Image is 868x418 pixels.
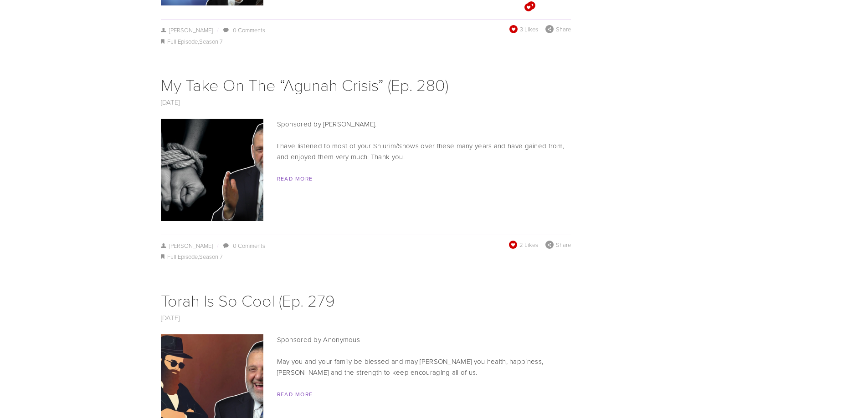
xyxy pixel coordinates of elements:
span: 2 Likes [519,241,538,249]
div: , [161,36,571,47]
img: My Take On The “Agunah Crisis” (Ep. 280) [121,119,303,221]
a: Season 7 [199,37,223,45]
a: [PERSON_NAME] [161,26,213,34]
a: Read More [277,175,313,182]
a: 0 Comments [233,242,265,250]
p: I have listened to most of your Shiurim/Shows over these many years and have gained from, and enj... [161,141,571,162]
a: [DATE] [161,97,180,107]
a: [DATE] [161,313,180,322]
span: / [213,242,222,250]
p: May you and your family be blessed and may [PERSON_NAME] you health, happiness, [PERSON_NAME] and... [161,356,571,378]
a: Read More [277,390,313,398]
div: , [161,252,571,262]
a: Full Episode [167,252,198,261]
p: Sponsored by [PERSON_NAME]. [161,119,571,130]
span: / [213,26,222,34]
span: 3 Likes [520,25,538,33]
a: [PERSON_NAME] [161,242,213,250]
div: Share [545,25,571,33]
a: Season 7 [199,252,223,261]
a: 0 Comments [233,26,265,34]
a: My Take On The “Agunah Crisis” (Ep. 280) [161,73,448,96]
div: Share [545,241,571,249]
p: Sponsored by Anonymous [161,334,571,345]
a: Full Episode [167,37,198,45]
a: Torah Is So Cool (Ep. 279 [161,289,335,311]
